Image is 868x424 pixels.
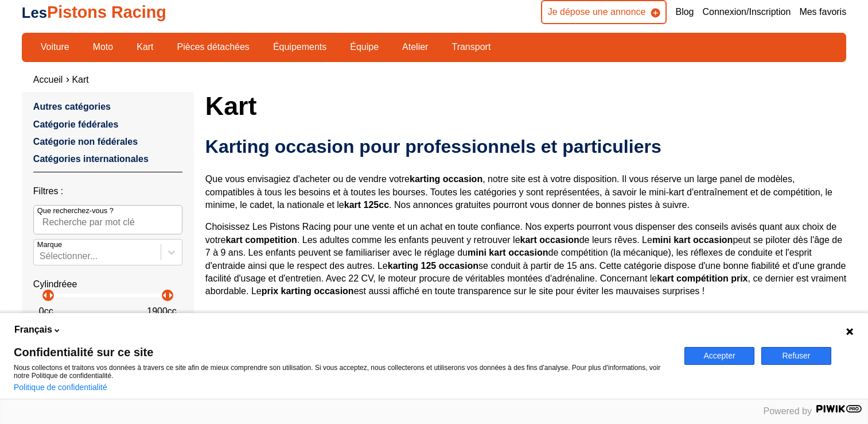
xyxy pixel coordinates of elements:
a: Mes favoris [799,6,846,18]
strong: mini kart occasion [652,235,733,245]
p: 0 cc [39,305,53,318]
p: arrow_right [44,288,58,302]
span: Français [14,323,52,336]
p: arrow_left [38,288,52,302]
p: Filtres : [33,185,182,198]
strong: prix karting occasion [262,286,354,296]
p: Que recherchez-vous ? [37,206,114,216]
strong: mini kart occasion [468,248,548,257]
a: Politique de confidentialité [14,383,107,392]
p: Choisissez Les Pistons Racing pour une vente et un achat en toute confiance. Nos experts pourront... [205,221,846,298]
span: Powered by [764,406,812,416]
a: Équipe [342,37,386,57]
button: Accepter [684,347,754,365]
p: arrow_left [158,288,172,302]
strong: karting 125 occasion [388,261,478,271]
p: 1900 cc [147,305,177,318]
a: Kart [72,75,88,84]
a: Blog [675,6,694,18]
input: MarqueSélectionner... [40,251,42,261]
strong: kart competition [225,235,297,245]
p: Que vous envisagiez d'acheter ou de vendre votre , notre site est à votre disposition. Il vous ré... [205,173,846,211]
h2: Karting occasion pour professionnels et particuliers [205,135,846,158]
a: Catégorie non fédérales [33,137,138,147]
a: Accueil [33,75,63,84]
a: Catégorie fédérales [33,120,119,129]
p: Cylindréee [33,278,182,291]
span: Confidentialité sur ce site [14,346,671,358]
a: Transport [444,37,498,57]
a: Kart [129,37,161,57]
p: arrow_right [164,288,177,302]
span: Les [22,5,47,21]
input: Que recherchez-vous ? [33,205,182,234]
a: Voiture [33,37,77,57]
strong: kart 125cc [344,200,389,210]
button: Refuser [761,347,831,365]
a: Autres catégories [33,102,111,111]
strong: kart occasion [520,235,579,245]
a: Catégories internationales [33,154,149,164]
a: Moto [85,37,121,57]
h1: Kart [205,92,846,120]
a: Atelier [395,37,435,57]
a: Pièces détachées [170,37,257,57]
a: Équipements [266,37,334,57]
p: Nous collectons et traitons vos données à travers ce site afin de mieux comprendre son utilisatio... [14,364,671,380]
p: Marque [37,240,62,250]
a: LesPistons Racing [22,3,166,21]
a: Connexion/Inscription [703,6,791,18]
strong: karting occasion [410,174,482,184]
strong: kart compétition prix [657,273,748,283]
